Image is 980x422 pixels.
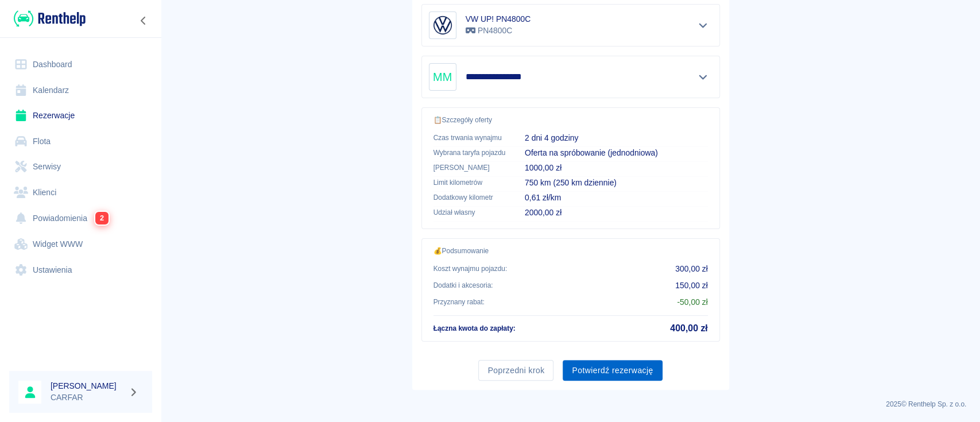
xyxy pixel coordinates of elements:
h6: VW UP! PN4800C [466,13,531,25]
p: Dodatkowy kilometr [433,192,506,203]
a: Klienci [9,180,152,206]
p: Udział własny [433,207,506,218]
a: Ustawienia [9,257,152,283]
img: Image [431,14,454,37]
button: Zwiń nawigację [135,13,152,28]
p: Przyznany rabat : [433,297,485,307]
a: Rezerwacje [9,103,152,129]
a: Powiadomienia2 [9,205,152,231]
p: 300,00 zł [675,263,707,275]
p: 1000,00 zł [525,162,708,174]
button: Poprzedni krok [478,360,553,381]
p: CARFAR [51,392,124,404]
a: Kalendarz [9,78,152,103]
p: 2000,00 zł [525,207,708,219]
button: Pokaż szczegóły [694,69,712,85]
p: 2 dni 4 godziny [525,132,708,144]
p: 2025 © Renthelp Sp. z o.o. [175,399,966,409]
button: Pokaż szczegóły [694,17,712,33]
a: Flota [9,129,152,154]
p: Czas trwania wynajmu [433,133,506,143]
p: [PERSON_NAME] [433,162,506,173]
p: 📋 Szczegóły oferty [433,115,708,125]
p: Limit kilometrów [433,177,506,188]
p: PN4800C [466,25,531,37]
p: Oferta na spróbowanie (jednodniowa) [525,147,708,159]
p: 0,61 zł/km [525,192,708,204]
span: 2 [95,212,109,224]
h5: 400,00 zł [670,323,707,334]
p: Łączna kwota do zapłaty : [433,323,516,334]
button: Potwierdź rezerwację [563,360,662,381]
p: 💰 Podsumowanie [433,246,708,256]
a: Dashboard [9,52,152,78]
img: Renthelp logo [14,9,86,28]
a: Serwisy [9,154,152,180]
p: Wybrana taryfa pojazdu [433,148,506,158]
p: Koszt wynajmu pojazdu : [433,264,508,274]
p: 750 km (250 km dziennie) [525,177,708,189]
p: 150,00 zł [675,280,707,292]
p: Dodatki i akcesoria : [433,280,493,291]
a: Widget WWW [9,231,152,257]
a: Renthelp logo [9,9,86,28]
div: MM [429,63,456,91]
p: - 50,00 zł [677,296,707,308]
h6: [PERSON_NAME] [51,380,124,392]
